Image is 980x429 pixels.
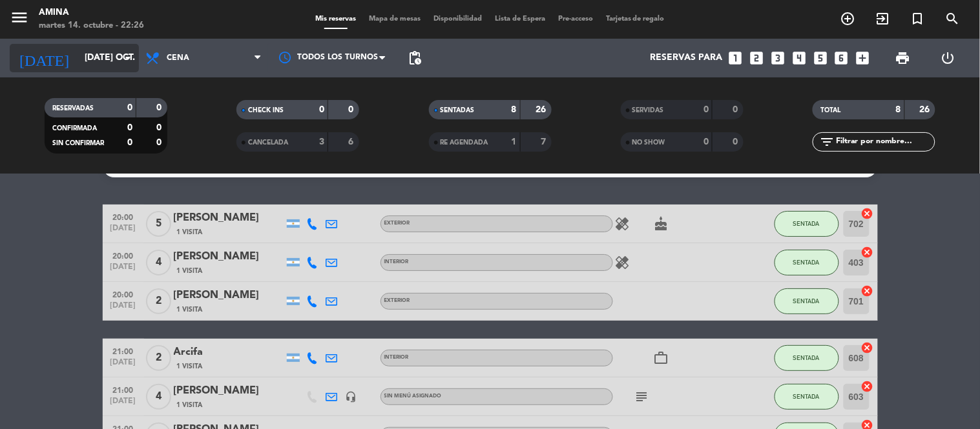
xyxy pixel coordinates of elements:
strong: 0 [127,103,132,112]
span: SENTADA [793,220,820,227]
span: INTERIOR [384,259,409,264]
span: RE AGENDADA [441,139,488,146]
i: menu [10,8,29,27]
i: search [945,11,961,26]
span: 1 Visita [177,266,203,276]
strong: 26 [536,105,548,114]
button: SENTADA [775,384,839,410]
button: SENTADA [775,288,839,314]
span: CONFIRMADA [52,125,97,132]
i: cancel [861,380,874,393]
span: 21:00 [107,382,140,397]
strong: 3 [319,137,324,146]
span: SENTADA [793,259,820,266]
span: 4 [146,384,171,410]
div: LOG OUT [926,39,970,77]
i: cancel [861,284,874,297]
span: CANCELADA [248,139,288,146]
strong: 0 [704,105,709,114]
i: add_box [855,50,871,66]
div: Arcifa [174,344,284,361]
span: Reservas para [650,53,722,63]
span: CHECK INS [248,107,284,114]
span: Mapa de mesas [362,15,427,23]
button: SENTADA [775,345,839,371]
span: 5 [146,211,171,237]
strong: 8 [896,105,901,114]
span: EXTERIOR [384,221,410,226]
i: [DATE] [10,44,78,72]
span: [DATE] [107,358,140,373]
button: menu [10,8,29,32]
i: work_outline [654,350,669,366]
span: 1 Visita [177,227,203,237]
i: cancel [861,341,874,354]
strong: 0 [319,105,324,114]
i: cancel [861,207,874,220]
span: Disponibilidad [427,15,488,23]
i: healing [615,255,631,270]
div: [PERSON_NAME] [174,210,284,226]
span: Cena [167,54,189,63]
i: power_settings_new [940,50,955,66]
div: martes 14. octubre - 22:26 [39,19,144,32]
span: INTERIOR [384,355,409,360]
span: SENTADA [793,354,820,361]
div: [PERSON_NAME] [174,248,284,265]
button: SENTADA [775,211,839,237]
span: 2 [146,345,171,371]
i: looks_6 [833,50,850,66]
strong: 0 [127,123,132,132]
span: Lista de Espera [488,15,552,23]
strong: 0 [156,123,164,132]
span: [DATE] [107,263,140,277]
input: Filtrar por nombre... [835,135,935,149]
span: [DATE] [107,397,140,412]
i: add_circle_outline [840,11,856,26]
i: filter_list [819,134,835,150]
strong: 0 [156,138,164,147]
i: looks_3 [769,50,786,66]
span: [DATE] [107,301,140,316]
span: SERVIDAS [632,107,664,114]
span: Pre-acceso [552,15,599,23]
span: 21:00 [107,343,140,358]
i: cancel [861,246,874,259]
span: 20:00 [107,209,140,224]
span: print [895,50,911,66]
span: EXTERIOR [384,298,410,303]
i: arrow_drop_down [120,50,136,66]
div: Amina [39,6,144,19]
span: [DATE] [107,224,140,239]
div: [PERSON_NAME] [174,287,284,304]
i: turned_in_not [910,11,926,26]
i: looks_one [727,50,744,66]
span: 20:00 [107,248,140,263]
strong: 6 [349,137,357,146]
span: TOTAL [820,107,840,114]
span: 20:00 [107,286,140,301]
span: 2 [146,288,171,314]
i: exit_to_app [875,11,891,26]
span: 1 Visita [177,400,203,410]
i: looks_4 [791,50,808,66]
span: RESERVADAS [52,105,94,112]
span: Mis reservas [309,15,362,23]
strong: 7 [541,137,548,146]
strong: 0 [156,103,164,112]
div: [PERSON_NAME] [174,383,284,399]
i: cake [654,216,669,232]
strong: 26 [920,105,933,114]
button: SENTADA [775,250,839,275]
strong: 0 [704,137,709,146]
span: SENTADA [793,393,820,400]
i: healing [615,216,631,232]
span: Tarjetas de regalo [599,15,671,23]
i: headset_mic [346,391,357,403]
strong: 8 [512,105,517,114]
strong: 0 [127,138,132,147]
span: SIN CONFIRMAR [52,140,104,146]
i: subject [634,389,650,404]
span: SENTADA [793,297,820,304]
strong: 0 [349,105,357,114]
